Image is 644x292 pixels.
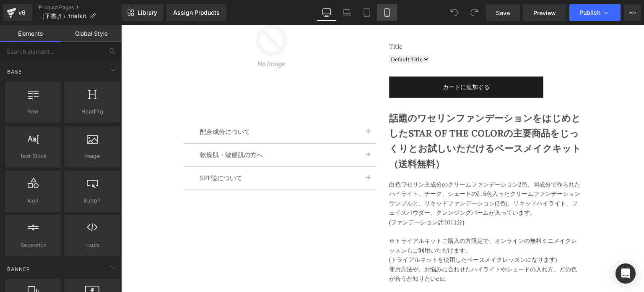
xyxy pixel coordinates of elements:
[67,196,117,205] span: Button
[268,230,461,239] p: (トライアルキットを使用したベースメイクレッスンになります)
[6,68,23,76] span: Base
[322,58,369,66] span: カートに追加する
[268,17,461,30] label: Title
[8,152,58,160] span: Text Block
[3,4,32,21] a: v6
[39,13,86,19] span: （下書き）trialkit
[17,7,27,18] div: v6
[173,9,220,16] div: Assign Products
[533,8,556,17] span: Preview
[317,4,337,21] a: Desktop
[523,4,566,21] a: Preview
[39,4,122,11] a: Product Pages
[496,8,510,17] span: Save
[446,4,462,21] button: Undo
[67,241,117,250] span: Liquid
[67,152,117,160] span: Image
[569,4,621,21] button: Publish
[268,192,461,202] p: (ファンデーション計20日分)
[357,4,377,21] a: Tablet
[466,4,483,21] button: Redo
[79,148,239,158] p: SPF値について
[337,4,357,21] a: Laptop
[377,4,397,21] a: Mobile
[268,239,461,258] p: 使用方法や、お悩みに合わせたハイライトやシェードの入れ方、どの色が合うか知りたいetc.
[6,265,31,273] span: Banner
[122,4,163,21] a: New Library
[268,155,461,192] p: 白色ワセリン主成分のクリームファンデーション2色、同成分で作られたハイライト、チーク、シェードの計5色入ったクリームファンデーションサンプルと、リキッドファンデーション(2色)、リキッドハイライ...
[624,4,641,21] button: More
[579,9,600,16] span: Publish
[268,211,461,230] p: ※トライアルキットご購入の方限定で、オンラインの無料ミニメイクレッスンもご利用いただけます。
[268,51,423,73] button: カートに追加する
[268,85,461,146] h4: 話題のワセリンファンデーションをはじめとしたSTAR OF THE COLORの主要商品をじっくりとお試しいただけるベースメイクキット（送料無料）
[8,241,58,250] span: Separator
[8,196,58,205] span: Icon
[8,107,58,116] span: Row
[79,125,239,135] p: 乾燥肌・敏感肌の方へ
[67,107,117,116] span: Heading
[138,9,157,16] span: Library
[615,263,636,284] div: Open Intercom Messenger
[61,25,122,42] a: Global Style
[79,102,239,112] p: 配合成分について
